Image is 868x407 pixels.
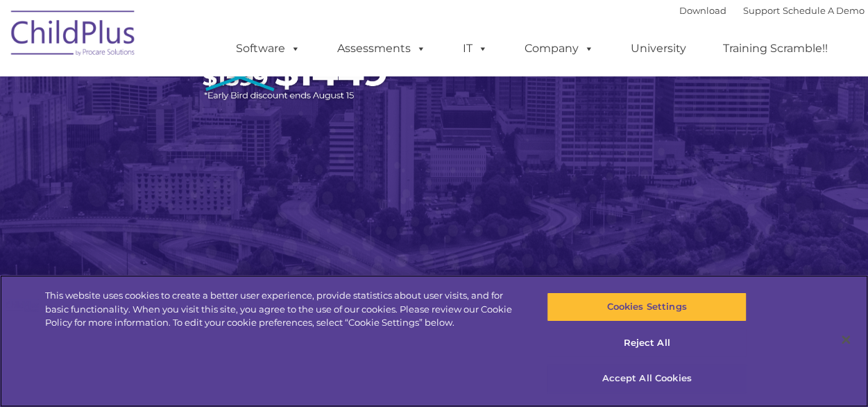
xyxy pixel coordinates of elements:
button: Cookies Settings [547,292,747,322]
a: Schedule A Demo [783,5,865,16]
a: Support [743,5,780,16]
img: ChildPlus by Procare Solutions [4,1,143,70]
a: University [617,35,700,63]
font: | [679,5,865,16]
button: Accept All Cookies [547,364,747,393]
a: Training Scramble!! [709,35,842,63]
span: Last name [193,92,235,102]
a: Software [222,35,314,63]
div: This website uses cookies to create a better user experience, provide statistics about user visit... [45,289,521,330]
a: IT [449,35,502,63]
button: Reject All [547,329,747,358]
a: Assessments [323,35,440,63]
a: Download [679,5,726,16]
button: Close [831,324,861,355]
span: Phone number [193,149,252,159]
a: Company [511,35,608,63]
